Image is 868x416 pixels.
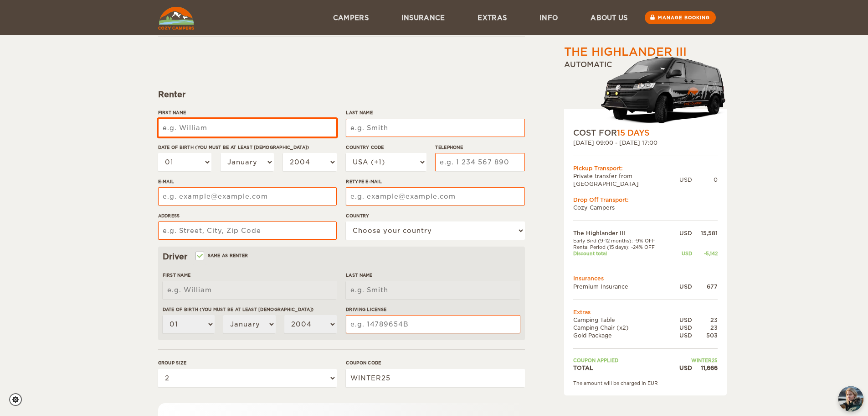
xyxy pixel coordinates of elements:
div: 23 [692,324,718,332]
label: Coupon code [346,359,524,366]
div: USD [672,250,692,257]
label: Retype E-mail [346,178,524,185]
td: Coupon applied [573,357,672,363]
label: Group size [158,359,337,366]
label: Driving License [346,306,520,313]
img: stor-langur-4.png [601,52,727,127]
span: 15 Days [617,128,649,137]
div: COST FOR [573,127,718,138]
input: e.g. William [158,119,337,137]
label: First Name [158,109,337,116]
td: Rental Period (15 days): -24% OFF [573,244,672,250]
div: Pickup Transport: [573,164,718,172]
td: Premium Insurance [573,283,672,290]
div: USD [672,283,692,290]
input: e.g. 14789654B [346,315,520,333]
td: Early Bird (9-12 months): -9% OFF [573,237,672,244]
div: The amount will be charged in EUR [573,380,718,386]
div: Automatic [564,60,727,127]
div: USD [672,332,692,339]
td: Cozy Campers [573,204,718,211]
div: 0 [692,176,718,184]
div: 677 [692,283,718,290]
a: Manage booking [645,11,716,24]
img: Freyja at Cozy Campers [838,386,863,411]
div: 23 [692,316,718,324]
label: Country Code [346,144,426,151]
div: The Highlander III [564,44,687,60]
td: The Highlander III [573,229,672,237]
input: Same as renter [196,254,202,260]
label: Telephone [435,144,524,151]
td: Extras [573,308,718,316]
label: E-mail [158,178,337,185]
td: Camping Table [573,316,672,324]
label: Address [158,212,337,219]
td: Insurances [573,274,718,282]
label: Last Name [346,272,520,279]
div: USD [672,316,692,324]
div: USD [672,324,692,332]
input: e.g. William [163,281,337,299]
input: e.g. Smith [346,119,524,137]
input: e.g. 1 234 567 890 [435,153,524,171]
td: WINTER25 [672,357,718,363]
a: Cookie settings [9,393,28,406]
div: [DATE] 09:00 - [DATE] 17:00 [573,139,718,147]
label: Same as renter [196,251,248,260]
div: USD [679,176,692,184]
label: Country [346,212,524,219]
div: Renter [158,89,525,100]
label: First Name [163,272,337,279]
td: Camping Chair (x2) [573,324,672,332]
td: TOTAL [573,364,672,372]
label: Last Name [346,109,524,116]
input: e.g. Street, City, Zip Code [158,221,337,240]
div: 503 [692,332,718,339]
button: chat-button [838,386,863,411]
div: -5,142 [692,250,718,257]
div: Drop Off Transport: [573,196,718,204]
label: Date of birth (You must be at least [DEMOGRAPHIC_DATA]) [158,144,337,151]
div: USD [672,364,692,372]
td: Gold Package [573,332,672,339]
div: Driver [163,251,520,262]
td: Discount total [573,250,672,257]
input: e.g. example@example.com [346,187,524,205]
img: Cozy Campers [158,7,194,30]
div: 11,666 [692,364,718,372]
input: e.g. example@example.com [158,187,337,205]
td: Private transfer from [GEOGRAPHIC_DATA] [573,172,679,188]
input: e.g. Smith [346,281,520,299]
div: 15,581 [692,229,718,237]
label: Date of birth (You must be at least [DEMOGRAPHIC_DATA]) [163,306,337,313]
div: USD [672,229,692,237]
